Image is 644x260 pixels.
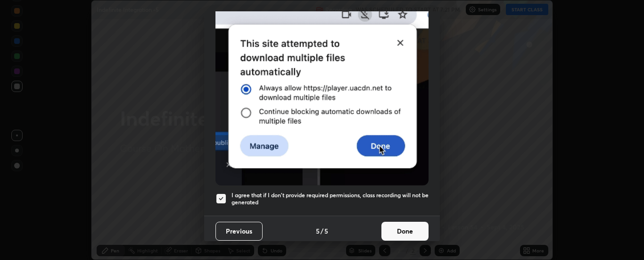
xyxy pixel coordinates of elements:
h4: 5 [316,226,320,236]
button: Previous [215,222,263,241]
button: Done [381,222,429,241]
h4: 5 [324,226,328,236]
h5: I agree that if I don't provide required permissions, class recording will not be generated [231,192,429,206]
h4: / [321,226,323,236]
